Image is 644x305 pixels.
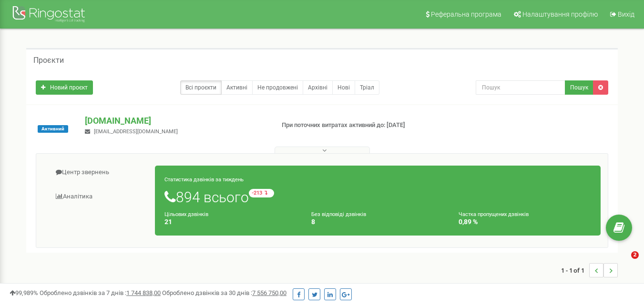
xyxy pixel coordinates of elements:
[631,251,639,259] span: 2
[311,218,444,226] h4: 8
[221,80,253,95] a: Активні
[33,56,64,65] h5: Проєкти
[164,218,297,226] h4: 21
[85,115,266,127] p: [DOMAIN_NAME]
[249,189,274,197] small: -213
[43,161,155,184] a: Центр звернень
[476,80,565,95] input: Пошук
[282,121,414,130] p: При поточних витратах активний до: [DATE]
[10,289,38,296] span: 99,989%
[164,189,591,205] h1: 894 всього
[162,289,286,296] span: Оброблено дзвінків за 30 днів :
[459,211,529,217] small: Частка пропущених дзвінків
[332,80,355,95] a: Нові
[618,10,634,18] span: Вихід
[38,125,68,133] span: Активний
[252,289,286,296] u: 7 556 750,00
[459,218,591,226] h4: 0,89 %
[311,211,366,217] small: Без відповіді дзвінків
[40,289,161,296] span: Оброблено дзвінків за 7 днів :
[612,251,634,274] iframe: Intercom live chat
[126,289,161,296] u: 1 744 838,00
[561,254,618,287] nav: ...
[355,80,379,95] a: Тріал
[303,80,333,95] a: Архівні
[565,80,593,95] button: Пошук
[431,10,501,18] span: Реферальна програма
[180,80,222,95] a: Всі проєкти
[522,10,598,18] span: Налаштування профілю
[164,177,244,183] small: Статистика дзвінків за тиждень
[94,128,178,135] span: [EMAIL_ADDRESS][DOMAIN_NAME]
[561,263,589,277] span: 1 - 1 of 1
[164,211,208,217] small: Цільових дзвінків
[252,80,303,95] a: Не продовжені
[36,80,93,95] a: Новий проєкт
[43,185,155,208] a: Аналiтика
